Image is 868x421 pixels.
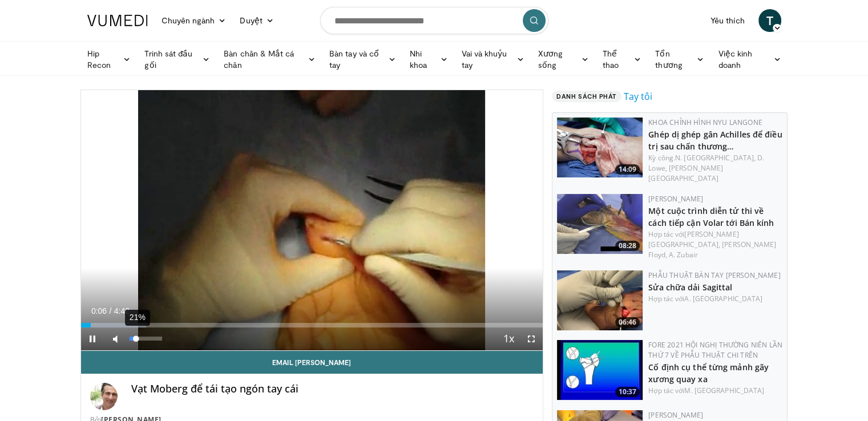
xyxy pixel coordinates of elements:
font: 14:09 [619,164,636,174]
a: Phẫu thuật bàn tay [PERSON_NAME] [648,270,780,280]
a: Hip Recon [80,48,138,71]
button: Pause [81,327,104,350]
font: Hợp tác với [648,294,684,303]
img: 90296666-1f36-4e4f-abae-c614e14b4cd8.150x105_q85_crop-smart_upscale.jpg [557,270,643,330]
a: Tay tôi [624,90,652,103]
a: Khoa Chỉnh hình NYU Langone [648,118,762,127]
a: Bàn chân & Mắt cá chân [217,48,322,71]
font: Kỳ công. [648,153,675,163]
button: Mute [104,327,127,350]
font: Vai và khuỷu tay [462,48,507,70]
font: Thể thao [603,48,619,70]
a: 14:09 [557,118,643,177]
font: Bàn tay và cổ tay [329,48,379,70]
img: 919eb891-5331-414c-9ce1-ba0cf9ebd897.150x105_q85_crop-smart_upscale.jpg [557,340,643,400]
button: Playback Rate [497,327,520,350]
a: Tổn thương [648,48,711,71]
a: Cố định cụ thể từng mảnh gãy xương quay xa [648,362,769,384]
img: a8086feb-0b6f-42d6-96d7-49e869b0240e.150x105_q85_crop-smart_upscale.jpg [557,194,643,254]
img: Avatar [90,383,118,410]
a: [PERSON_NAME] [648,410,703,420]
a: Chuyên ngành [155,9,233,32]
font: Trinh sát đầu gối [144,48,192,70]
a: Xương sống [531,48,596,71]
a: [PERSON_NAME] Floyd, [648,240,776,260]
a: Thể thao [596,48,649,71]
a: N. [GEOGRAPHIC_DATA], [675,153,756,163]
a: 08:28 [557,194,643,254]
img: Logo VuMedi [87,15,148,26]
a: 06:46 [557,270,643,330]
a: FORE 2021 Hội nghị thường niên lần thứ 7 về Phẫu thuật Chi trên [648,340,782,360]
div: Progress Bar [81,323,543,327]
span: 4:42 [114,306,130,315]
a: [PERSON_NAME] [GEOGRAPHIC_DATA] [648,163,723,183]
a: Yêu thích [704,9,752,32]
font: 10:37 [619,387,636,396]
font: Hợp tác với [648,386,684,395]
span: / [110,306,112,315]
a: Nhi khoa [403,48,455,71]
a: A. [GEOGRAPHIC_DATA] [684,294,762,303]
a: Việc kinh doanh [711,48,788,71]
font: Yêu thích [710,15,745,25]
font: 06:46 [619,317,636,327]
font: Xương sống [538,48,563,70]
a: Vai và khuỷu tay [455,48,531,71]
input: Tìm kiếm chủ đề, can thiệp [320,7,548,34]
a: D. Lowe, [648,153,764,173]
a: Email [PERSON_NAME] [81,351,543,374]
font: Chuyên ngành [162,15,215,25]
font: Tổn thương [655,48,682,70]
font: Hợp tác với [648,229,684,239]
a: Duyệt [233,9,280,32]
div: Volume Level [130,337,162,341]
font: 08:28 [619,241,636,250]
a: Bàn tay và cổ tay [322,48,403,71]
a: Trinh sát đầu gối [138,48,217,71]
img: 93331b59-fbb9-4c57-9701-730327dcd1cb.jpg.150x105_q85_crop-smart_upscale.jpg [557,118,643,177]
font: Danh sách phát [556,92,617,100]
font: Vạt Moberg để tái tạo ngón tay cái [131,382,298,395]
video-js: Video Player [81,90,543,351]
a: Một cuộc trình diễn tử thi về cách tiếp cận Volar tới Bán kính [648,205,774,228]
font: Email [PERSON_NAME] [272,358,351,366]
font: Nhi khoa [410,48,427,70]
font: Hip Recon [87,48,111,70]
a: A. Zubair [669,250,698,260]
a: Sửa chữa dải Sagittal [648,282,732,293]
span: 0:06 [91,306,107,315]
font: Duyệt [240,15,262,25]
a: T [758,9,781,32]
a: [PERSON_NAME] [GEOGRAPHIC_DATA], [648,229,738,249]
font: T [766,12,773,29]
font: Bàn chân & Mắt cá chân [224,48,294,70]
a: Ghép dị ghép gân Achilles để điều trị sau chấn thương… [648,129,782,152]
font: Việc kinh doanh [718,48,752,70]
font: Tay tôi [624,90,652,103]
a: [PERSON_NAME] [648,194,703,204]
a: M. [GEOGRAPHIC_DATA] [684,386,764,395]
button: Fullscreen [520,327,543,350]
a: 10:37 [557,340,643,400]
